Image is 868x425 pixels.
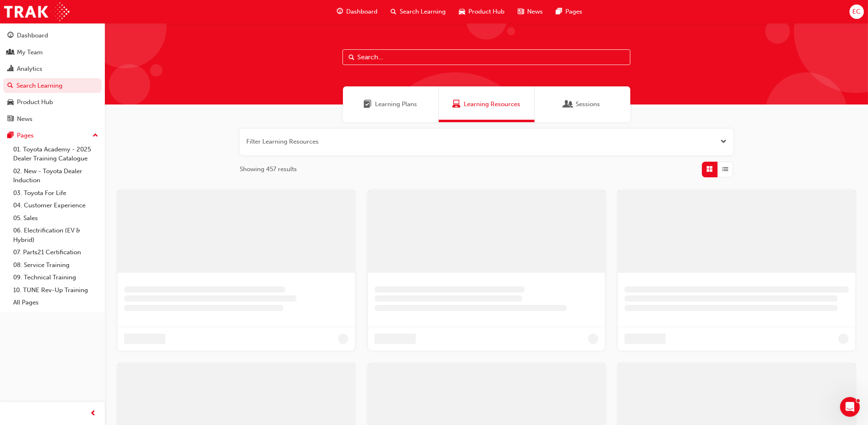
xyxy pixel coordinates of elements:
button: Pages [3,128,102,143]
span: search-icon [7,82,13,90]
span: pages-icon [7,132,14,139]
span: Search [349,53,354,62]
a: 09. Technical Training [10,271,102,284]
div: News [17,114,32,124]
a: All Pages [10,296,102,309]
span: Sessions [576,100,600,109]
img: Trak [4,2,69,21]
span: News [527,7,543,16]
a: 02. New - Toyota Dealer Induction [10,165,102,187]
span: guage-icon [7,32,14,39]
span: Learning Resources [452,100,461,109]
a: Analytics [3,61,102,77]
span: people-icon [7,49,14,56]
span: news-icon [518,7,524,17]
a: news-iconNews [511,3,549,20]
a: News [3,111,102,127]
a: 08. Service Training [10,259,102,272]
button: DashboardMy TeamAnalyticsSearch LearningProduct HubNews [3,26,102,128]
span: Sessions [565,100,573,109]
span: prev-icon [90,409,97,419]
a: SessionsSessions [535,86,630,122]
span: List [722,165,729,174]
a: pages-iconPages [549,3,589,20]
a: Product Hub [3,95,102,110]
a: Search Learning [3,78,102,93]
input: Search... [343,49,630,65]
span: Learning Plans [375,100,417,109]
a: 03. Toyota For Life [10,187,102,200]
span: news-icon [7,116,14,123]
a: car-iconProduct Hub [452,3,511,20]
span: Grid [707,165,713,174]
div: Pages [17,131,34,140]
a: 01. Toyota Academy - 2025 Dealer Training Catalogue [10,143,102,165]
span: EC [852,7,861,16]
a: 06. Electrification (EV & Hybrid) [10,224,102,246]
span: pages-icon [556,7,562,17]
button: EC [849,5,864,19]
a: 05. Sales [10,212,102,225]
div: Analytics [17,64,42,74]
a: 04. Customer Experience [10,199,102,212]
button: Open the filter [720,137,727,146]
span: Dashboard [346,7,377,16]
span: Search Learning [400,7,446,16]
a: Dashboard [3,28,102,43]
span: Learning Resources [464,100,520,109]
span: Learning Plans [364,100,372,109]
a: 07. Parts21 Certification [10,246,102,259]
iframe: Intercom live chat [840,397,860,417]
span: guage-icon [337,7,343,17]
a: guage-iconDashboard [330,3,384,20]
span: chart-icon [7,65,14,73]
div: Dashboard [17,31,48,40]
span: car-icon [7,99,14,106]
span: search-icon [391,7,396,17]
div: Product Hub [17,98,53,107]
a: My Team [3,45,102,60]
span: Pages [565,7,582,16]
span: up-icon [93,130,98,141]
a: Learning ResourcesLearning Resources [439,86,535,122]
a: 10. TUNE Rev-Up Training [10,284,102,297]
span: Showing 457 results [240,165,297,174]
div: My Team [17,48,43,57]
span: car-icon [459,7,465,17]
a: search-iconSearch Learning [384,3,452,20]
a: Learning PlansLearning Plans [343,86,439,122]
span: Product Hub [468,7,505,16]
